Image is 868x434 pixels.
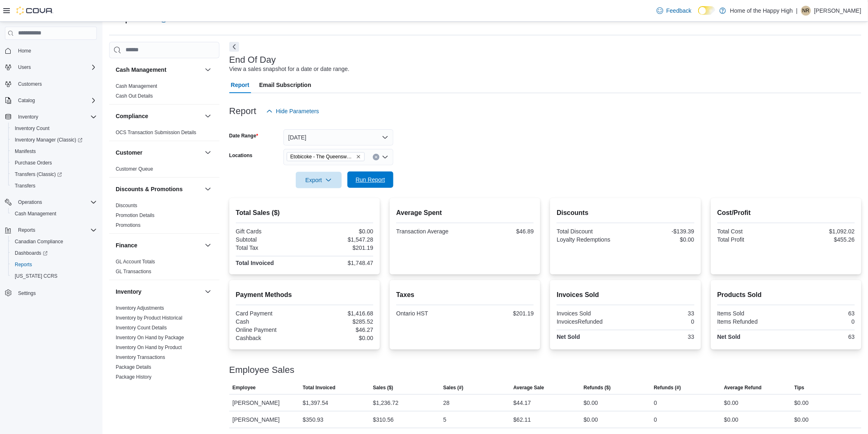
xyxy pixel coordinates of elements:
[8,146,100,157] button: Manifests
[109,164,219,177] div: Customer
[801,6,811,16] div: Naomi Raffington
[15,62,34,72] button: Users
[11,248,51,258] a: Dashboards
[557,290,694,300] h2: Invoices Sold
[116,222,141,228] a: Promotions
[290,153,354,161] span: Etobicoke - The Queensway - Fire & Flower
[229,395,299,411] div: [PERSON_NAME]
[116,269,151,274] a: GL Transactions
[233,384,256,391] span: Employee
[627,228,694,235] div: -$139.39
[8,270,100,282] button: [US_STATE] CCRS
[15,225,97,235] span: Reports
[229,42,239,52] button: Next
[116,166,153,172] a: Customer Queue
[18,64,31,71] span: Users
[15,197,97,207] span: Operations
[724,398,738,408] div: $0.00
[116,325,167,331] a: Inventory Count Details
[11,158,97,168] span: Purchase Orders
[116,203,137,208] a: Discounts
[116,324,167,331] span: Inventory Count Details
[814,6,861,16] p: [PERSON_NAME]
[116,129,196,136] span: OCS Transaction Submission Details
[15,197,46,207] button: Operations
[667,7,692,15] span: Feedback
[15,210,56,217] span: Cash Management
[116,212,155,219] span: Promotion Details
[514,384,544,391] span: Average Sale
[116,259,155,265] a: GL Account Totals
[116,202,137,209] span: Discounts
[11,237,66,247] a: Canadian Compliance
[11,271,97,281] span: Washington CCRS
[116,335,184,340] a: Inventory On Hand by Package
[514,415,531,425] div: $62.11
[15,96,97,105] span: Catalog
[627,310,694,317] div: 33
[236,228,303,235] div: Gift Cards
[18,227,35,233] span: Reports
[717,236,785,243] div: Total Profit
[584,398,598,408] div: $0.00
[203,111,213,121] button: Compliance
[15,261,32,268] span: Reports
[15,288,39,298] a: Settings
[203,65,213,75] button: Cash Management
[203,184,213,194] button: Discounts & Promotions
[109,128,219,141] div: Compliance
[236,310,303,317] div: Card Payment
[15,160,52,166] span: Purchase Orders
[116,315,183,321] span: Inventory by Product Historical
[2,287,100,299] button: Settings
[15,148,36,155] span: Manifests
[11,158,55,168] a: Purchase Orders
[8,169,100,180] a: Transfers (Classic)
[627,236,694,243] div: $0.00
[11,181,97,191] span: Transfers
[116,305,164,311] a: Inventory Adjustments
[373,154,379,160] button: Clear input
[229,152,253,159] label: Locations
[373,415,394,425] div: $310.56
[303,398,328,408] div: $1,397.54
[15,125,50,132] span: Inventory Count
[236,327,303,333] div: Online Payment
[717,228,785,235] div: Total Cost
[11,209,97,219] span: Cash Management
[11,271,61,281] a: [US_STATE] CCRS
[236,260,274,266] strong: Total Invoiced
[15,171,62,178] span: Transfers (Classic)
[109,303,219,425] div: Inventory
[276,107,319,115] span: Hide Parameters
[717,290,855,300] h2: Products Sold
[717,208,855,218] h2: Cost/Profit
[8,208,100,219] button: Cash Management
[2,196,100,208] button: Operations
[11,169,65,179] a: Transfers (Classic)
[229,411,299,428] div: [PERSON_NAME]
[116,222,141,228] span: Promotions
[306,327,373,333] div: $46.27
[11,135,97,145] span: Inventory Manager (Classic)
[306,228,373,235] div: $0.00
[306,260,373,266] div: $1,748.47
[8,157,100,169] button: Purchase Orders
[2,95,100,106] button: Catalog
[116,241,201,249] button: Finance
[306,310,373,317] div: $1,416.68
[303,384,336,391] span: Total Invoiced
[796,6,798,16] p: |
[11,248,97,258] span: Dashboards
[236,335,303,341] div: Cashback
[18,199,42,206] span: Operations
[15,288,97,298] span: Settings
[11,146,39,156] a: Manifests
[467,310,534,317] div: $201.19
[203,240,213,250] button: Finance
[557,333,580,340] strong: Net Sold
[116,93,153,99] a: Cash Out Details
[356,176,385,184] span: Run Report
